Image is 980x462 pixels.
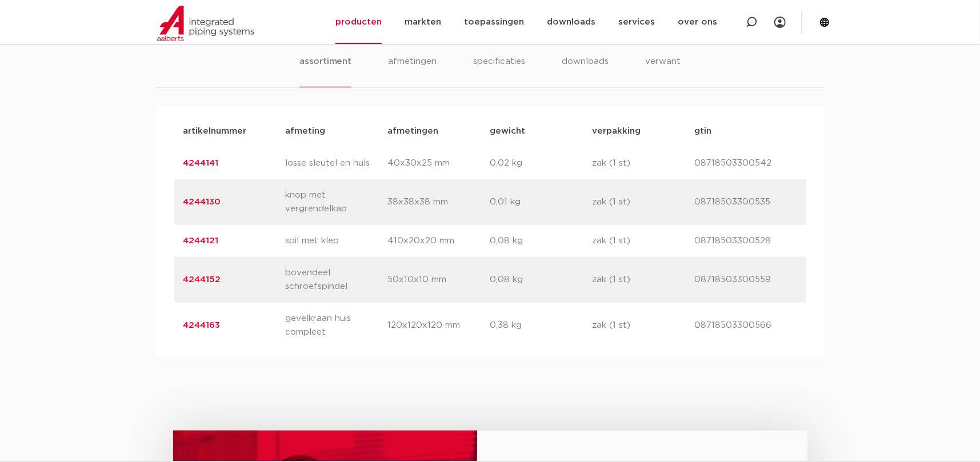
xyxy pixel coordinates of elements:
p: zak (1 st) [593,319,695,332]
a: 4244130 [183,198,221,206]
p: zak (1 st) [593,156,695,170]
p: 0,08 kg [490,273,593,287]
li: verwant [645,55,681,87]
p: 40x30x25 mm [388,156,490,170]
p: 50x10x10 mm [388,273,490,287]
p: artikelnummer [183,124,286,138]
p: 38x38x38 mm [388,195,490,209]
p: knop met vergrendelkap [286,188,388,216]
p: 120x120x120 mm [388,319,490,332]
p: 08718503300542 [695,156,797,170]
p: gewicht [490,124,593,138]
p: 0,02 kg [490,156,593,170]
p: 410x20x20 mm [388,234,490,248]
p: afmetingen [388,124,490,138]
p: zak (1 st) [593,234,695,248]
li: afmetingen [388,55,437,87]
p: gtin [695,124,797,138]
p: bovendeel schroefspindel [286,266,388,294]
p: zak (1 st) [593,195,695,209]
p: gevelkraan huis compleet [286,312,388,339]
p: 0,01 kg [490,195,593,209]
a: 4244163 [183,321,221,330]
p: 08718503300535 [695,195,797,209]
p: zak (1 st) [593,273,695,287]
li: downloads [562,55,609,87]
p: spil met klep [286,234,388,248]
p: afmeting [286,124,388,138]
p: 0,08 kg [490,234,593,248]
a: 4244141 [183,159,219,167]
p: 08718503300566 [695,319,797,332]
p: losse sleutel en huls [286,156,388,170]
li: assortiment [299,55,351,87]
a: 4244121 [183,236,219,245]
p: 08718503300528 [695,234,797,248]
li: specificaties [473,55,525,87]
p: 08718503300559 [695,273,797,287]
p: verpakking [593,124,695,138]
a: 4244152 [183,275,221,284]
p: 0,38 kg [490,319,593,332]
